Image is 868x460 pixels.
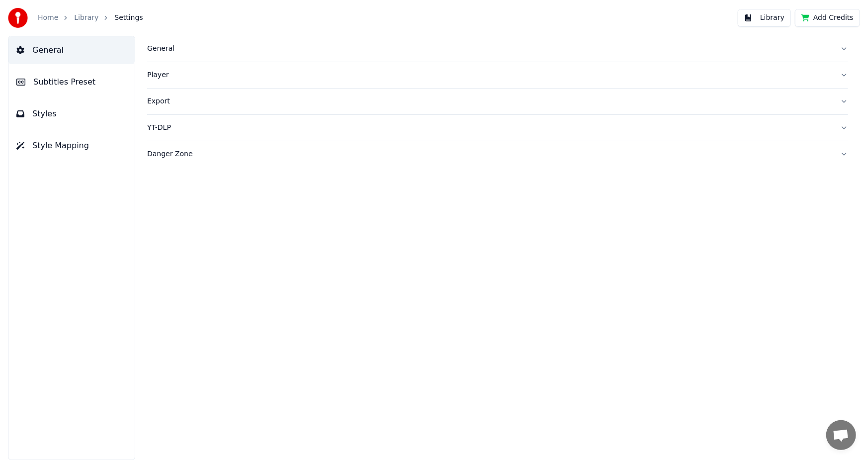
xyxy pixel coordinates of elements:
[32,108,57,120] span: Styles
[795,9,860,27] button: Add Credits
[147,141,848,167] button: Danger Zone
[38,13,58,23] a: Home
[738,9,791,27] button: Library
[147,123,832,133] div: YT-DLP
[32,44,64,56] span: General
[8,36,135,64] button: General
[33,76,95,88] span: Subtitles Preset
[8,68,135,96] button: Subtitles Preset
[147,36,848,62] button: General
[8,8,28,28] img: youka
[147,62,848,88] button: Player
[147,44,832,54] div: General
[147,96,832,106] div: Export
[8,132,135,160] button: Style Mapping
[147,89,848,114] button: Export
[147,70,832,80] div: Player
[114,13,143,23] span: Settings
[32,140,89,152] span: Style Mapping
[74,13,98,23] a: Library
[147,115,848,141] button: YT-DLP
[147,149,832,159] div: Danger Zone
[826,420,856,450] div: Open chat
[38,13,143,23] nav: breadcrumb
[8,100,135,128] button: Styles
